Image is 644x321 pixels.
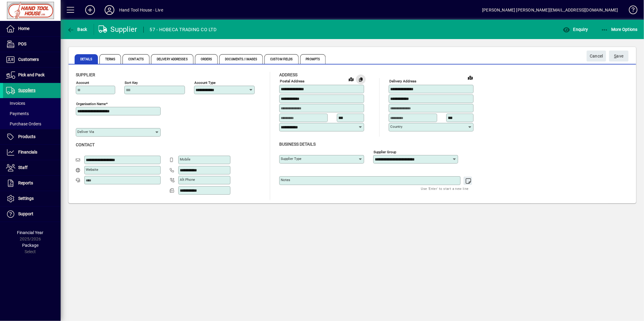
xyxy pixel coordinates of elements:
mat-label: Account Type [194,81,216,85]
a: Invoices [3,98,61,108]
button: Copy to Delivery address [356,74,366,84]
mat-label: Country [390,124,402,129]
mat-label: Alt Phone [180,177,195,182]
mat-label: Website [86,167,98,172]
button: Cancel [587,51,606,61]
span: Support [18,211,33,216]
mat-label: Organisation name [76,102,106,106]
mat-label: Sort key [125,81,138,85]
a: Customers [3,52,61,67]
span: Business details [279,142,316,147]
a: View on map [465,73,475,82]
mat-hint: Use 'Enter' to start a new line [421,185,469,192]
span: Contact [76,142,95,147]
a: Payments [3,108,61,119]
span: Orders [195,54,218,64]
span: Payments [6,111,29,116]
span: Financial Year [17,230,44,235]
div: [PERSON_NAME] [PERSON_NAME][EMAIL_ADDRESS][DOMAIN_NAME] [482,5,618,15]
a: Financials [3,145,61,160]
button: Add [80,5,100,15]
button: More Options [599,24,639,35]
span: POS [18,41,26,46]
a: Knowledge Base [624,1,636,21]
div: 57 - HOBECA TRADING CO LTD [150,25,217,35]
span: Prompts [300,54,326,64]
div: Supplier [99,25,137,34]
span: Settings [18,196,34,201]
a: Staff [3,160,61,175]
span: Invoices [6,101,25,106]
span: Purchase Orders [6,121,41,126]
a: Reports [3,176,61,191]
span: Reports [18,180,33,185]
span: More Options [601,27,638,32]
span: Enquiry [563,27,588,32]
span: Documents / Images [219,54,263,64]
mat-label: Supplier group [374,150,396,154]
button: Profile [100,5,119,15]
span: Back [67,27,87,32]
a: Support [3,207,61,222]
mat-label: Notes [281,178,290,182]
a: Settings [3,191,61,206]
span: Suppliers [18,88,35,93]
span: ave [614,51,624,61]
span: Staff [18,165,28,170]
a: Purchase Orders [3,119,61,129]
span: Home [18,26,29,31]
span: Financials [18,150,37,154]
app-page-header-button: Back [61,24,94,35]
a: View on map [346,74,356,84]
button: Back [65,24,89,35]
a: Home [3,21,61,36]
span: Package [22,243,39,248]
mat-label: Account [76,81,89,85]
span: Details [75,54,98,64]
span: Contacts [122,54,149,64]
mat-label: Supplier type [281,157,301,161]
span: Terms [99,54,121,64]
span: Products [18,134,35,139]
span: Delivery Addresses [151,54,193,64]
span: S [614,54,617,58]
mat-label: Deliver via [77,130,94,134]
a: Products [3,129,61,144]
button: Save [609,51,629,61]
span: Supplier [76,72,95,77]
mat-label: Mobile [180,157,190,161]
span: Customers [18,57,39,62]
div: Hand Tool House - Live [119,5,163,15]
span: Cancel [590,51,603,61]
a: POS [3,37,61,52]
button: Enquiry [561,24,589,35]
span: Custom Fields [264,54,298,64]
a: Pick and Pack [3,68,61,83]
span: Pick and Pack [18,72,45,77]
span: Address [279,72,297,77]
